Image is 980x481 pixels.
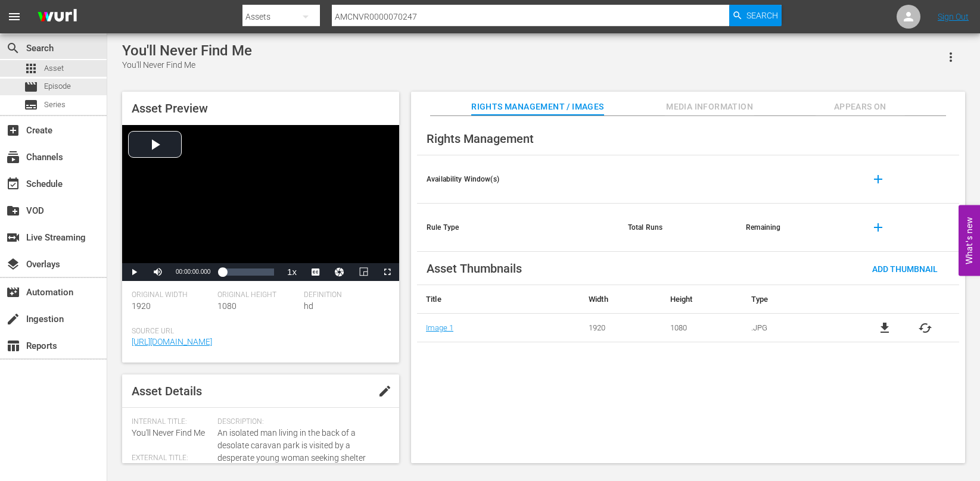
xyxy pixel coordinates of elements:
[132,101,208,115] span: Asset Preview
[122,263,146,281] button: Play
[863,264,947,274] span: Add Thumbnail
[6,230,20,245] span: Live Streaming
[878,321,892,335] a: file_download
[742,314,851,342] td: .JPG
[24,80,38,94] span: Episode
[132,327,384,336] span: Source Url
[618,204,736,252] th: Total Runs
[742,285,851,314] th: Type
[417,155,618,204] th: Availability Window(s)
[378,384,392,398] span: edit
[661,285,743,314] th: Height
[426,323,453,332] a: Image 1
[736,204,854,252] th: Remaining
[44,63,64,74] span: Asset
[217,417,384,427] span: Description:
[729,5,782,26] button: Search
[427,261,522,276] span: Asset Thumbnails
[871,172,885,186] span: add
[132,428,205,438] span: You'll Never Find Me
[6,150,20,164] span: Channels
[6,41,20,55] span: Search
[132,417,211,427] span: Internal Title:
[661,314,743,342] td: 1080
[417,204,618,252] th: Rule Type
[44,80,71,92] span: Episode
[217,427,384,477] span: An isolated man living in the back of a desolate caravan park is visited by a desperate young wom...
[351,263,375,281] button: Picture-in-Picture
[132,301,151,311] span: 1920
[864,213,892,242] button: add
[132,291,211,300] span: Original Width
[217,301,237,311] span: 1080
[6,204,20,218] span: VOD
[816,99,905,114] span: Appears On
[6,312,20,326] span: Ingestion
[24,61,38,76] span: Asset
[871,220,885,235] span: add
[280,263,304,281] button: Playback Rate
[417,285,580,314] th: Title
[6,177,20,191] span: Schedule
[132,384,202,398] span: Asset Details
[427,132,534,146] span: Rights Management
[122,59,252,71] div: You'll Never Find Me
[6,123,20,138] span: Create
[6,339,20,353] span: Reports
[176,268,210,275] span: 00:00:00.000
[304,291,384,300] span: Definition
[122,125,399,281] div: Video Player
[217,291,297,300] span: Original Height
[222,268,274,276] div: Progress Bar
[471,99,603,114] span: Rights Management / Images
[29,3,86,31] img: ans4CAIJ8jUAAAAAAAAAAAAAAAAAAAAAAAAgQb4GAAAAAAAAAAAAAAAAAAAAAAAAJMjXAAAAAAAAAAAAAAAAAAAAAAAAgAT5G...
[918,321,932,335] button: cached
[44,99,66,111] span: Series
[6,285,20,299] span: Automation
[959,205,980,276] button: Open Feedback Widget
[863,258,947,279] button: Add Thumbnail
[304,263,328,281] button: Captions
[580,285,661,314] th: Width
[375,263,399,281] button: Fullscreen
[132,454,211,463] span: External Title:
[371,377,399,405] button: edit
[328,263,351,281] button: Jump To Time
[24,98,38,112] span: Series
[746,5,778,26] span: Search
[665,99,754,114] span: Media Information
[146,263,170,281] button: Mute
[132,337,212,346] a: [URL][DOMAIN_NAME]
[580,314,661,342] td: 1920
[938,12,969,21] a: Sign Out
[304,301,313,311] span: hd
[122,42,252,59] div: You'll Never Find Me
[864,165,892,193] button: add
[7,10,21,24] span: menu
[6,257,20,271] span: Overlays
